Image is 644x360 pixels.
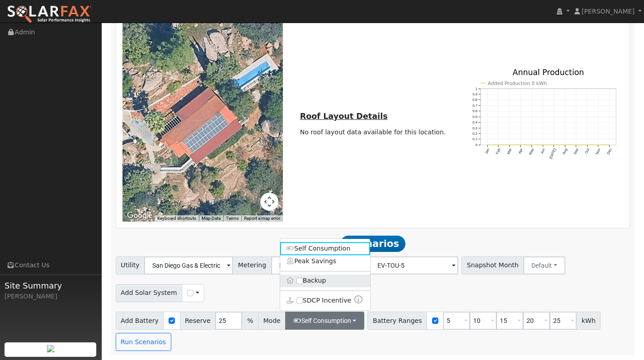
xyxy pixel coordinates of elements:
[367,312,427,330] span: Battery Ranges
[285,312,364,330] button: Self Consumption
[609,144,610,146] circle: onclick=""
[271,256,306,275] button: NEM
[562,148,568,156] text: Aug
[472,92,477,96] text: 0.9
[528,148,535,156] text: May
[472,120,478,124] text: 0.4
[280,275,370,287] label: Backup
[498,144,499,146] circle: onclick=""
[298,126,447,139] td: No roof layout data available for this location.
[575,144,577,146] circle: onclick=""
[520,144,521,146] circle: onclick=""
[576,312,601,330] span: kWh
[180,312,216,330] span: Reserve
[487,144,488,146] circle: onclick=""
[7,5,92,24] img: SolarFax
[475,87,477,91] text: 1
[202,215,221,222] button: Map Data
[472,115,478,119] text: 0.5
[531,144,532,146] circle: onclick=""
[144,256,233,275] input: Select a Utility
[5,292,97,301] div: [PERSON_NAME]
[472,104,477,108] text: 0.7
[506,148,512,155] text: Mar
[582,8,635,15] span: [PERSON_NAME]
[369,256,458,275] input: Select a Rate Schedule
[47,345,54,352] img: retrieve
[549,148,557,160] text: [DATE]
[472,98,478,102] text: 0.8
[509,144,510,146] circle: onclick=""
[116,333,171,351] button: Run Scenarios
[598,144,599,146] circle: onclick=""
[553,144,555,146] circle: onclick=""
[226,216,239,221] a: Terms
[300,112,388,121] u: Roof Layout Details
[244,216,280,221] a: Report a map error
[296,297,303,303] input: SDCP Incentive
[484,148,490,155] text: Jan
[116,312,164,330] span: Add Battery
[564,144,566,146] circle: onclick=""
[472,109,478,113] text: 0.6
[587,144,588,146] circle: onclick=""
[472,132,477,136] text: 0.2
[595,148,602,156] text: Nov
[116,284,183,302] span: Add Solar System
[258,312,286,330] span: Mode
[573,147,579,155] text: Sep
[495,147,501,155] text: Feb
[280,255,370,268] a: Peak Savings
[606,148,612,156] text: Dec
[116,256,145,275] span: Utility
[280,242,370,255] a: Self Consumption
[233,256,272,275] span: Metering
[475,143,478,147] text: 0
[488,81,547,86] text: Added Production 0 kWh
[472,126,478,130] text: 0.3
[242,312,258,330] span: %
[540,148,546,155] text: Jun
[125,210,155,222] a: Open this area in Google Maps (opens a new window)
[512,68,584,77] text: Annual Production
[542,144,544,146] circle: onclick=""
[584,147,591,155] text: Oct
[5,279,97,292] span: Site Summary
[125,210,155,222] img: Google
[517,148,523,155] text: Apr
[472,137,477,142] text: 0.1
[157,215,196,222] button: Keyboard shortcuts
[523,256,565,275] button: Default
[296,278,303,284] input: Backup
[280,294,370,307] label: SDCP Incentive
[461,256,524,275] span: Snapshot Month
[340,236,405,252] span: Scenarios
[260,193,278,211] button: Map camera controls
